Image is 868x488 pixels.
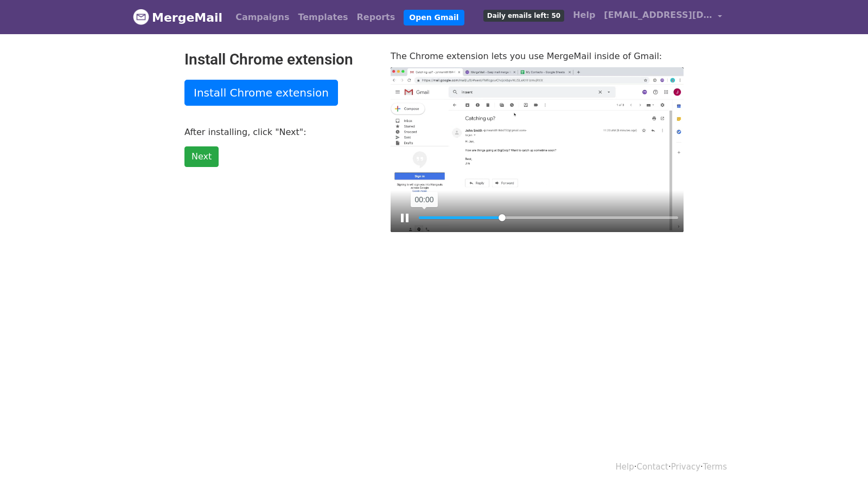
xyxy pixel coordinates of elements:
a: Campaigns [231,7,293,28]
a: Next [184,146,219,167]
a: Help [616,462,634,472]
span: [EMAIL_ADDRESS][DOMAIN_NAME] [604,9,712,22]
a: Help [569,4,599,26]
p: The Chrome extension lets you use MergeMail inside of Gmail: [391,50,684,62]
a: Templates [293,7,352,28]
span: Daily emails left: 50 [483,10,564,22]
a: Install Chrome extension [184,80,338,106]
button: Play [396,209,413,227]
a: MergeMail [133,6,222,29]
img: MergeMail logo [133,9,149,25]
iframe: Chat Widget [814,436,868,488]
a: Privacy [671,462,700,472]
a: Terms [703,462,727,472]
a: [EMAIL_ADDRESS][DOMAIN_NAME] [599,4,726,30]
h2: Install Chrome extension [184,50,374,69]
a: Contact [637,462,668,472]
a: Reports [353,7,400,28]
a: Daily emails left: 50 [479,4,569,26]
input: Seek [419,213,678,223]
a: Open Gmail [404,10,464,25]
p: After installing, click "Next": [184,126,374,138]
